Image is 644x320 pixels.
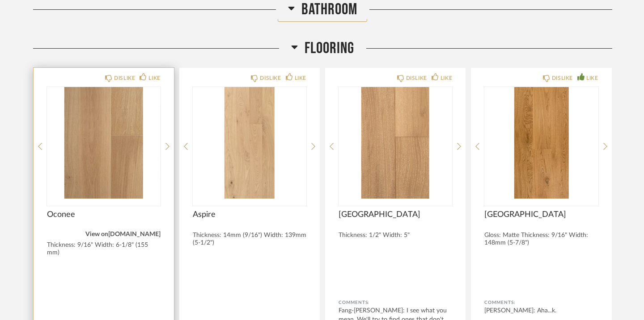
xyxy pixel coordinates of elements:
img: undefined [47,87,161,199]
span: Flooring [305,39,354,58]
img: undefined [484,87,598,199]
div: LIKE [441,74,452,83]
div: Thickness: 14mm (9/16") Width: 139mm (5-1/2") [193,232,306,247]
div: DISLIKE [114,74,135,83]
div: [PERSON_NAME]: Aha...k. [484,306,598,315]
div: Thickness: 9/16" Width: 6-1/8" (155 mm) [47,241,161,257]
div: 0 [339,87,452,199]
div: Comments: [484,298,598,307]
div: 0 [47,87,161,199]
div: LIKE [295,74,306,83]
div: Thickness: 1/2" Width: 5" [339,232,452,239]
div: LIKE [586,74,598,83]
div: DISLIKE [552,74,573,83]
div: DISLIKE [260,74,281,83]
span: [GEOGRAPHIC_DATA] [484,210,598,220]
img: undefined [339,87,452,199]
img: undefined [193,87,306,199]
div: 0 [193,87,306,199]
div: 0 [484,87,598,199]
span: View on [85,231,108,237]
span: Aspire [193,210,306,220]
div: DISLIKE [406,74,427,83]
a: [DOMAIN_NAME] [108,231,161,237]
div: LIKE [148,74,160,83]
span: Oconee [47,210,161,220]
span: [GEOGRAPHIC_DATA] [339,210,452,220]
div: Gloss: Matte Thickness: 9/16" Width: 148mm (5-7/8") [484,232,598,247]
div: Comments: [339,298,452,307]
